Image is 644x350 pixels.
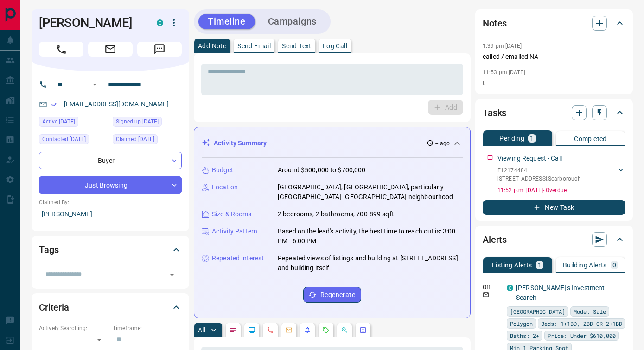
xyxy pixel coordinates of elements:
[483,228,625,251] div: Alerts
[113,134,182,147] div: Tue Jul 08 2025
[39,152,182,169] div: Buyer
[483,102,625,124] div: Tasks
[212,165,233,175] p: Budget
[39,134,108,147] div: Tue Jul 08 2025
[483,292,489,298] svg: Email
[259,14,326,29] button: Campaigns
[510,319,533,328] span: Polygon
[282,43,312,49] p: Send Text
[248,326,255,334] svg: Lead Browsing Activity
[510,307,565,316] span: [GEOGRAPHIC_DATA]
[497,164,625,185] div: E12174484[STREET_ADDRESS],Scarborough
[483,232,507,247] h2: Alerts
[483,12,625,34] div: Notes
[497,186,625,194] p: 11:52 p.m. [DATE] - Overdue
[64,100,169,108] a: [EMAIL_ADDRESS][DOMAIN_NAME]
[89,79,100,90] button: Open
[322,326,330,334] svg: Requests
[492,262,532,268] p: Listing Alerts
[278,165,366,175] p: Around $500,000 to $700,000
[278,253,463,273] p: Repeated views of listings and building at [STREET_ADDRESS] and building itself
[303,287,361,303] button: Regenerate
[88,42,133,57] span: Email
[39,207,182,222] p: [PERSON_NAME]
[39,296,182,318] div: Criteria
[304,326,311,334] svg: Listing Alerts
[166,268,179,281] button: Open
[278,209,394,219] p: 2 bedrooms, 2 bathrooms, 700-899 sqft
[483,78,625,88] p: t
[612,262,616,268] p: 0
[341,326,348,334] svg: Opportunities
[39,324,108,332] p: Actively Searching:
[267,326,274,334] svg: Calls
[198,14,255,29] button: Timeline
[212,209,252,219] p: Size & Rooms
[574,307,606,316] span: Mode: Sale
[39,15,143,30] h1: [PERSON_NAME]
[483,105,506,120] h2: Tasks
[278,182,463,202] p: [GEOGRAPHIC_DATA], [GEOGRAPHIC_DATA], particularly [GEOGRAPHIC_DATA]-[GEOGRAPHIC_DATA] neighbourhood
[212,182,238,192] p: Location
[359,326,367,334] svg: Agent Actions
[278,227,463,246] p: Based on the lead's activity, the best time to reach out is: 3:00 PM - 6:00 PM
[483,52,625,62] p: called / emailed NA
[499,135,524,142] p: Pending
[574,136,607,142] p: Completed
[483,283,501,292] p: Off
[497,154,562,163] p: Viewing Request - Call
[113,117,182,130] div: Tue Jul 08 2025
[39,176,182,194] div: Just Browsing
[538,262,542,268] p: 1
[39,117,108,130] div: Tue Sep 02 2025
[42,135,86,144] span: Contacted [DATE]
[39,198,182,207] p: Claimed By:
[507,285,513,291] div: condos.ca
[116,117,159,126] span: Signed up [DATE]
[548,331,616,340] span: Price: Under $610,000
[39,300,69,315] h2: Criteria
[435,139,450,148] p: -- ago
[214,138,267,148] p: Activity Summary
[212,227,257,236] p: Activity Pattern
[497,175,581,183] p: [STREET_ADDRESS] , Scarborough
[483,43,522,49] p: 1:39 pm [DATE]
[541,319,622,328] span: Beds: 1+1BD, 2BD OR 2+1BD
[39,242,58,257] h2: Tags
[42,117,75,126] span: Active [DATE]
[39,239,182,261] div: Tags
[510,331,539,340] span: Baths: 2+
[51,101,57,108] svg: Email Verified
[116,135,154,144] span: Claimed [DATE]
[212,253,264,263] p: Repeated Interest
[113,324,182,332] p: Timeframe:
[497,166,581,175] p: E12174484
[198,327,205,333] p: All
[516,284,605,301] a: [PERSON_NAME]'s Investment Search
[39,42,83,57] span: Call
[202,135,463,152] div: Activity Summary-- ago
[483,200,625,215] button: New Task
[563,262,607,268] p: Building Alerts
[230,326,237,334] svg: Notes
[198,43,226,49] p: Add Note
[323,43,347,49] p: Log Call
[157,19,163,26] div: condos.ca
[237,43,271,49] p: Send Email
[483,16,507,31] h2: Notes
[483,69,525,76] p: 11:53 pm [DATE]
[285,326,293,334] svg: Emails
[530,135,534,142] p: 1
[137,42,182,57] span: Message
